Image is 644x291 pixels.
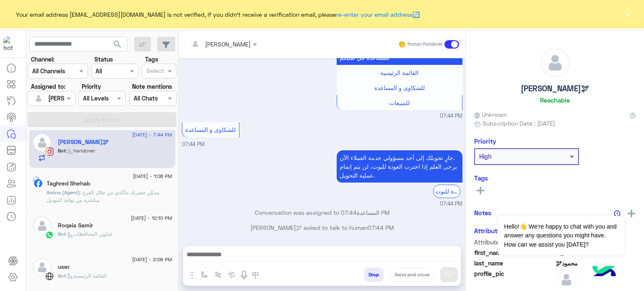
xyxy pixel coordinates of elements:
h5: Roqaia Samir [58,222,93,229]
img: Trigger scenario [215,271,221,278]
div: Select [145,66,164,77]
img: create order [229,271,235,278]
img: WebChat [45,272,54,281]
h6: Attributes [474,227,504,234]
label: Priority [82,82,101,91]
img: send message [445,270,453,279]
span: Unknown [474,110,507,119]
span: Subscription Date : [DATE] [483,119,555,128]
img: send attachment [187,270,197,280]
span: [DATE] - 1:08 PM [133,173,172,180]
img: defaultAdmin.png [33,133,52,152]
div: العودة للبوت [433,185,460,198]
button: Trigger scenario [211,268,225,281]
span: search [112,39,122,49]
h6: Tags [474,174,636,182]
img: picture [33,176,40,184]
img: send voice note [239,270,249,280]
button: create order [225,268,239,281]
span: last_name [474,259,554,268]
label: Note mentions [132,82,172,91]
img: WhatsApp [45,231,54,239]
span: محمود🕊 [556,259,636,268]
span: [DATE] - 7:44 PM [132,131,172,139]
h5: [PERSON_NAME]🕊 [521,84,589,93]
span: 07:44 PM [440,200,462,208]
h6: Reachable [540,96,570,104]
span: first_name [474,248,554,257]
label: Status [94,55,113,64]
span: profile_pic [474,269,554,288]
label: Assigned to: [31,82,65,91]
span: للشكاوى و المساعدة [374,84,425,91]
span: Your email address [EMAIL_ADDRESS][DOMAIN_NAME] is not verified, if you didn't receive a verifica... [16,10,420,19]
p: [PERSON_NAME]🕊 asked to talk to human [182,223,462,232]
button: × [623,10,631,18]
span: [DATE] - 2:08 PM [132,256,172,263]
label: Channel: [31,55,55,64]
span: ممكن حضرتك تتأكدي من خلال الفرع مباشره من تواجد الموديل [47,189,159,203]
span: : handover [66,147,95,154]
h5: حبيبه محمود🕊 [58,139,109,146]
a: re-enter your email address [336,11,413,18]
button: select flow [197,268,211,281]
p: 2/9/2025, 7:44 PM [337,150,462,183]
img: 919860931428189 [3,36,18,52]
img: defaultAdmin.png [33,93,44,104]
img: Facebook [34,179,42,188]
img: defaultAdmin.png [33,258,52,277]
span: Bot [58,231,66,237]
h6: Notes [474,209,491,216]
span: للشكاوى و المساعدة [185,126,236,133]
img: defaultAdmin.png [33,216,52,235]
span: 07:44 PM [368,224,394,231]
span: : عناوين المحافظات [66,231,113,237]
h5: Taghred Shehab [47,180,90,187]
span: Attribute Name [474,238,554,247]
img: select flow [201,271,208,278]
p: Conversation was assigned to المساعدة [182,208,462,217]
span: 07:44 PM [182,141,205,147]
span: : القائمة الرئيسية [66,273,106,279]
img: defaultAdmin.png [556,269,577,290]
img: Instagram [45,147,54,156]
span: 07:44 PM [440,112,462,120]
label: Tags [145,55,158,64]
span: Amina (Agent) [47,189,80,196]
span: للمبيعات [389,99,410,106]
button: search [107,37,128,55]
button: Drop [364,268,384,282]
span: [DATE] - 12:10 PM [131,214,172,222]
img: hulul-logo.png [589,258,619,287]
span: 07:44 PM [341,209,390,216]
small: Human Handover [408,41,443,48]
h5: user [58,263,70,270]
img: defaultAdmin.png [541,49,569,77]
span: Bot [58,273,66,279]
button: Send and close [390,268,434,282]
span: القائمة الرئيسية [380,69,418,76]
button: Apply Filters [28,112,177,127]
img: make a call [252,272,259,278]
span: Hello!👋 We're happy to chat with you and answer any questions you might have. How can we assist y... [498,216,624,255]
img: add [628,210,635,217]
h6: Priority [474,137,496,145]
span: Bot [58,147,66,154]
